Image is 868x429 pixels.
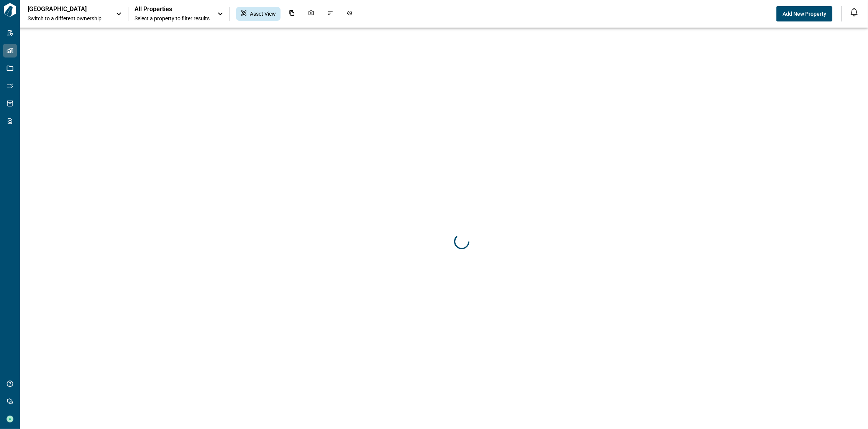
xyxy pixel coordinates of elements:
div: Asset View [236,7,281,21]
p: [GEOGRAPHIC_DATA] [28,5,97,13]
div: Documents [284,7,300,21]
span: Switch to a different ownership [28,15,108,22]
div: Photos [304,7,319,21]
button: Open notification feed [848,6,860,18]
div: Job History [342,7,357,21]
span: Add New Property [783,10,826,18]
span: Asset View [250,10,276,18]
span: All Properties [135,5,210,13]
span: Select a property to filter results [135,15,210,22]
button: Add New Property [776,6,832,21]
div: Issues & Info [323,7,338,21]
